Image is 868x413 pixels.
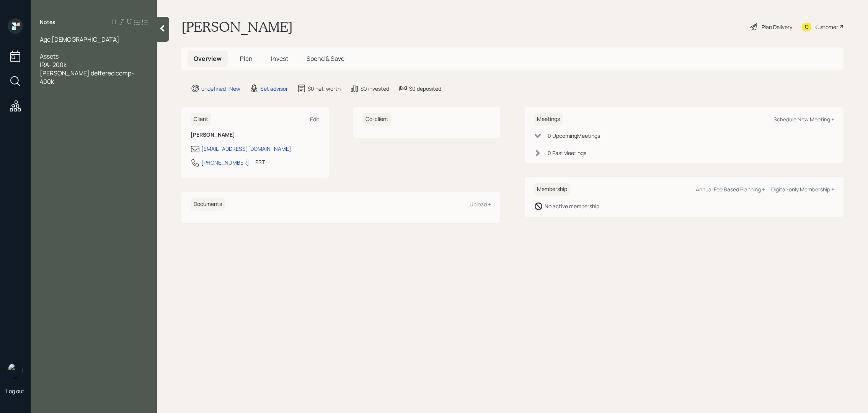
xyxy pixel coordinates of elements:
[548,149,586,157] div: 0 Past Meeting s
[307,54,344,63] span: Spend & Save
[191,198,225,211] h6: Documents
[361,85,389,93] div: $0 invested
[762,23,792,31] div: Plan Delivery
[191,113,211,126] h6: Client
[409,85,441,93] div: $0 deposited
[271,54,288,63] span: Invest
[534,183,570,196] h6: Membership
[40,69,135,86] span: [PERSON_NAME] deffered comp- 400k
[534,113,563,126] h6: Meetings
[310,116,320,123] div: Edit
[696,186,765,193] div: Annual Fee Based Planning +
[773,116,834,123] div: Schedule New Meeting +
[40,18,55,26] label: Notes
[308,85,341,93] div: $0 net-worth
[201,158,249,167] div: [PHONE_NUMBER]
[548,132,600,140] div: 0 Upcoming Meeting s
[260,85,288,93] div: Set advisor
[6,387,24,395] div: Log out
[201,145,291,153] div: [EMAIL_ADDRESS][DOMAIN_NAME]
[240,54,253,63] span: Plan
[40,52,59,60] span: Assets
[201,85,240,93] div: undefined · New
[255,158,265,166] div: EST
[40,60,67,69] span: IRA- 200k
[194,54,222,63] span: Overview
[470,201,491,208] div: Upload +
[181,18,293,35] h1: [PERSON_NAME]
[8,363,23,378] img: retirable_logo.png
[40,35,119,44] span: Age [DEMOGRAPHIC_DATA]
[362,113,392,126] h6: Co-client
[814,23,838,31] div: Kustomer
[545,202,599,210] div: No active membership
[771,186,834,193] div: Digital-only Membership +
[191,132,320,138] h6: [PERSON_NAME]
